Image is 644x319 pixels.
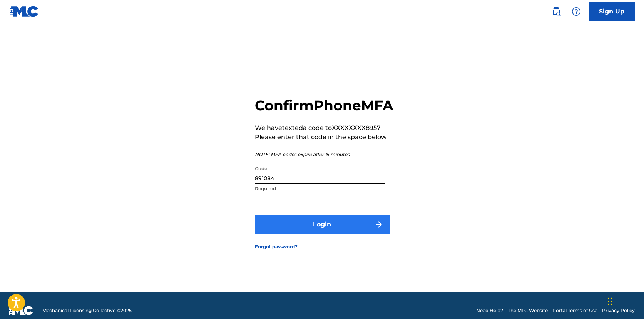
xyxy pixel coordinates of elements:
[255,243,298,250] a: Forgot password?
[255,123,393,133] p: We have texted a code to XXXXXXXX8957
[552,7,561,16] img: search
[572,7,581,16] img: help
[9,6,39,17] img: MLC Logo
[255,97,393,114] h2: Confirm Phone MFA
[255,133,393,142] p: Please enter that code in the space below
[255,215,390,234] button: Login
[9,306,33,315] img: logo
[602,307,635,314] a: Privacy Policy
[255,151,393,158] p: NOTE: MFA codes expire after 15 minutes
[508,307,548,314] a: The MLC Website
[552,307,597,314] a: Portal Terms of Use
[374,220,383,229] img: f7272a7cc735f4ea7f67.svg
[606,282,644,319] iframe: Chat Widget
[608,290,612,313] div: Drag
[476,307,503,314] a: Need Help?
[569,4,584,19] div: Help
[42,307,132,314] span: Mechanical Licensing Collective © 2025
[589,2,635,21] a: Sign Up
[255,185,385,192] p: Required
[549,4,564,19] a: Public Search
